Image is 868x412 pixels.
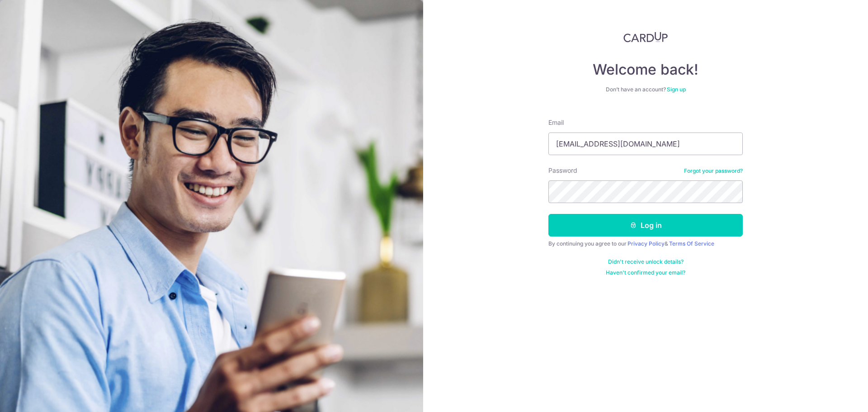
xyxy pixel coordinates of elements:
[548,118,564,127] label: Email
[606,269,685,276] a: Haven't confirmed your email?
[548,214,743,237] button: Log in
[548,61,743,79] h4: Welcome back!
[548,166,577,175] label: Password
[669,240,714,247] a: Terms Of Service
[548,240,743,247] div: By continuing you agree to our &
[548,86,743,93] div: Don’t have an account?
[548,133,743,155] input: Enter your Email
[667,86,686,93] a: Sign up
[608,258,684,265] a: Didn't receive unlock details?
[684,167,743,175] a: Forgot your password?
[623,32,668,43] img: CardUp Logo
[627,240,665,247] a: Privacy Policy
